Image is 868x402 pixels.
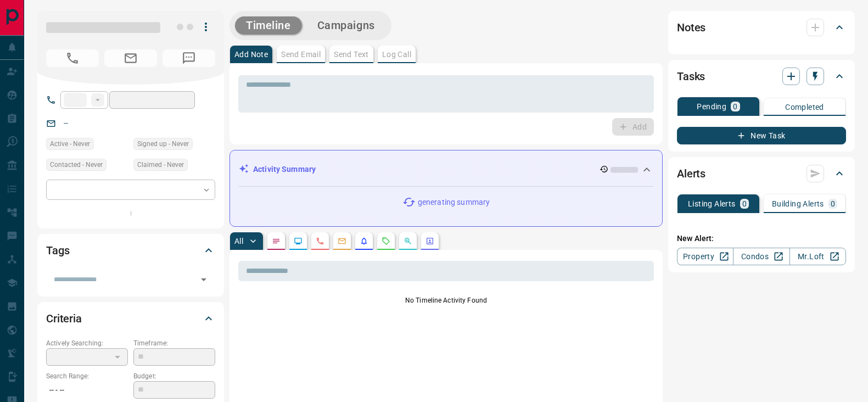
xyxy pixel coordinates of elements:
div: Criteria [46,305,215,332]
span: No Email [104,49,157,67]
svg: Notes [272,237,281,245]
p: New Alert: [677,233,846,244]
h2: Alerts [677,165,705,182]
p: Completed [785,103,824,111]
p: Search Range: [46,371,128,381]
p: generating summary [418,197,490,208]
span: Signed up - Never [137,138,189,149]
svg: Calls [316,237,324,245]
span: Claimed - Never [137,159,184,170]
p: 0 [742,200,747,208]
svg: Lead Browsing Activity [294,237,303,245]
button: New Task [677,127,846,144]
p: Add Note [234,51,268,58]
p: Budget: [133,371,215,381]
svg: Emails [338,237,346,245]
h2: Tasks [677,68,705,85]
span: No Number [46,49,99,67]
p: No Timeline Activity Found [238,295,654,305]
a: Condos [733,248,789,265]
p: 0 [733,103,737,110]
p: Timeframe: [133,338,215,348]
p: 0 [831,200,835,208]
button: Open [196,272,211,287]
div: Activity Summary [239,159,653,180]
div: Tasks [677,63,846,90]
svg: Agent Actions [425,237,434,245]
span: Contacted - Never [50,159,103,170]
h2: Criteria [46,310,82,327]
p: Actively Searching: [46,338,128,348]
div: Tags [46,237,215,264]
p: Listing Alerts [688,200,736,208]
div: Alerts [677,160,846,187]
button: Timeline [235,16,302,35]
p: Activity Summary [253,164,316,175]
a: Property [677,248,733,265]
svg: Listing Alerts [360,237,368,245]
h2: Notes [677,19,705,36]
p: Building Alerts [772,200,824,208]
a: Mr.Loft [789,248,846,265]
p: Pending [697,103,726,110]
p: All [234,237,243,245]
a: -- [64,119,68,127]
span: Active - Never [50,138,90,149]
p: -- - -- [46,381,128,399]
svg: Requests [382,237,390,245]
h2: Tags [46,242,69,259]
div: Notes [677,14,846,41]
button: Campaigns [306,16,386,35]
span: No Number [163,49,215,67]
svg: Opportunities [404,237,412,245]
